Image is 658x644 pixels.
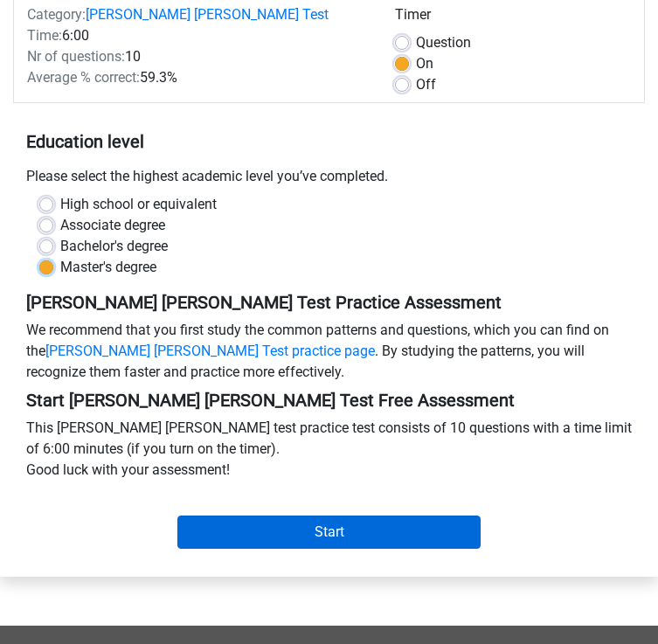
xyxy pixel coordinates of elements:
[416,32,471,53] label: Question
[27,48,125,65] span: Nr of questions:
[26,390,632,411] h5: Start [PERSON_NAME] [PERSON_NAME] Test Free Assessment
[416,53,433,74] label: On
[86,6,329,23] a: [PERSON_NAME] [PERSON_NAME] Test
[14,25,382,46] div: 6:00
[13,320,645,390] div: We recommend that you first study the common patterns and questions, which you can find on the . ...
[60,194,217,215] label: High school or equivalent
[60,215,165,236] label: Associate degree
[13,166,645,194] div: Please select the highest academic level you’ve completed.
[14,46,382,67] div: 10
[27,27,62,44] span: Time:
[395,4,631,32] div: Timer
[45,343,375,359] a: [PERSON_NAME] [PERSON_NAME] Test practice page
[416,74,436,95] label: Off
[27,69,140,86] span: Average % correct:
[27,6,86,23] span: Category:
[13,418,645,488] div: This [PERSON_NAME] [PERSON_NAME] test practice test consists of 10 questions with a time limit of...
[60,236,168,257] label: Bachelor's degree
[26,124,632,159] h5: Education level
[60,257,156,278] label: Master's degree
[177,516,481,549] input: Start
[14,67,382,88] div: 59.3%
[26,292,632,313] h5: [PERSON_NAME] [PERSON_NAME] Test Practice Assessment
